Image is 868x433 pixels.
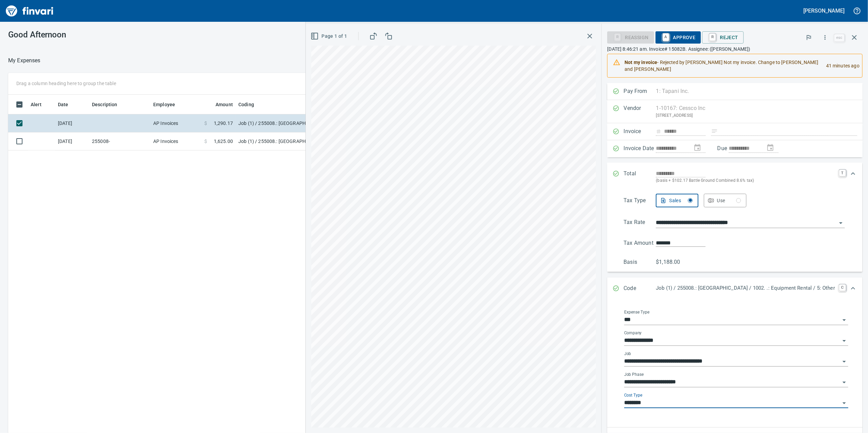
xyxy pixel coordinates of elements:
span: 1,290.17 [214,120,233,127]
span: Amount [216,100,233,109]
div: - Rejected by [PERSON_NAME] Not my invoice. Change to [PERSON_NAME] and [PERSON_NAME] [625,56,820,75]
td: Job (1) / 255008.: [GEOGRAPHIC_DATA] / 1002. .: Equipment Rental / 5: Other [236,114,406,132]
p: (basis + $102.17 Battle Ground Combined 8.6% tax) [656,177,835,184]
p: My Expenses [8,57,41,65]
span: Close invoice [833,29,863,46]
h3: Good Afternoon [8,30,224,39]
button: Page 1 of 1 [309,30,350,43]
p: Tax Rate [624,218,656,228]
button: Open [836,218,846,228]
a: R [709,33,716,41]
button: Flag [801,30,816,45]
td: AP Invoices [151,132,202,150]
span: Alert [31,100,42,109]
a: A [663,33,669,41]
span: Description [92,100,117,109]
label: Company [624,331,642,335]
strong: Not my invoice [625,60,657,65]
p: Tax Type [624,196,656,207]
td: Job (1) / 255008.: [GEOGRAPHIC_DATA] [236,132,406,150]
span: Amount [207,100,233,109]
p: [DATE] 8:46:21 am. Invoice# 15082B. Assignee: ([PERSON_NAME]) [607,46,863,52]
button: RReject [702,31,743,44]
a: T [839,170,846,176]
div: Reassign [607,34,654,40]
button: Open [839,378,849,387]
button: Sales [656,194,698,207]
div: Expand [607,163,863,191]
button: Open [839,398,849,408]
p: Job (1) / 255008.: [GEOGRAPHIC_DATA] / 1002. .: Equipment Rental / 5: Other [656,284,835,292]
button: Open [839,357,849,366]
div: Use [717,196,741,205]
p: Basis [624,258,656,266]
button: [PERSON_NAME] [802,5,846,16]
p: Total [624,170,656,184]
label: Cost Type [624,393,643,397]
nav: breadcrumb [8,57,41,65]
label: Job [624,352,631,356]
div: Sales [669,196,693,205]
h5: [PERSON_NAME] [804,7,845,14]
span: Employee [153,100,184,109]
span: Reject [708,32,738,43]
label: Job Phase [624,372,644,376]
div: Expand [607,277,863,300]
button: More [818,30,833,45]
span: Date [58,100,68,109]
p: Code [624,284,656,293]
label: Expense Type [624,310,649,314]
div: 41 minutes ago [821,56,859,75]
a: esc [834,34,845,42]
span: Employee [153,100,175,109]
p: Drag a column heading here to group the table [16,80,116,87]
p: $1,188.00 [656,258,688,266]
span: Coding [238,100,263,109]
button: Open [839,315,849,325]
p: Tax Amount [624,239,656,247]
td: [DATE] [55,114,89,132]
span: $ [204,138,207,145]
span: Page 1 of 1 [312,32,347,41]
td: 255008- [89,132,151,150]
button: Open [839,336,849,346]
button: Use [704,194,746,207]
a: C [839,284,846,291]
span: Alert [31,100,50,109]
div: Expand [607,191,863,272]
span: Date [58,100,77,109]
span: Coding [238,100,254,109]
span: Description [92,100,126,109]
span: $ [204,120,207,127]
span: 1,625.00 [214,138,233,145]
img: Finvari [4,3,55,19]
td: [DATE] [55,132,89,150]
span: Approve [661,32,696,43]
button: AApprove [656,31,701,44]
td: AP Invoices [151,114,202,132]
